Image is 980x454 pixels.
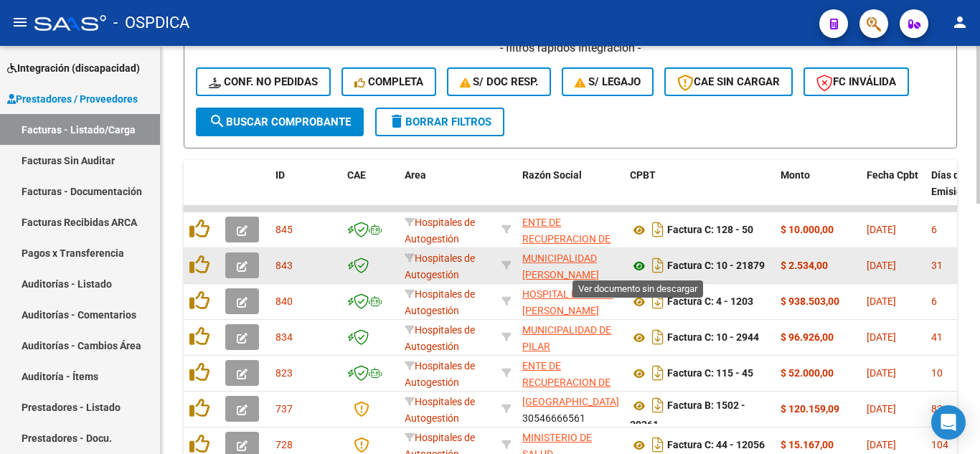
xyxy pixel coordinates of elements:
[630,400,745,431] strong: Factura B: 1502 - 39361
[867,295,896,307] span: [DATE]
[196,67,331,96] button: Conf. no pedidas
[399,160,496,223] datatable-header-cell: Area
[405,324,475,352] span: Hospitales de Autogestión
[209,115,351,128] span: Buscar Comprobante
[347,169,366,181] span: CAE
[931,367,943,379] span: 10
[649,218,667,241] i: Descargar documento
[664,67,793,96] button: CAE SIN CARGAR
[804,67,909,96] button: FC Inválida
[667,440,765,451] strong: Factura C: 44 - 12056
[667,296,753,308] strong: Factura C: 4 - 1203
[649,394,667,417] i: Descargar documento
[354,75,423,88] span: Completa
[931,295,937,307] span: 6
[781,224,834,235] strong: $ 10.000,00
[867,260,896,271] span: [DATE]
[522,214,618,245] div: 30718615700
[867,169,918,181] span: Fecha Cpbt
[405,217,475,245] span: Hospitales de Autogestión
[405,252,475,280] span: Hospitales de Autogestión
[649,254,667,277] i: Descargar documento
[388,113,405,130] mat-icon: delete
[931,331,943,343] span: 41
[522,169,582,181] span: Razón Social
[575,75,641,88] span: S/ legajo
[775,160,861,223] datatable-header-cell: Monto
[867,367,896,379] span: [DATE]
[781,169,810,181] span: Monto
[275,295,293,307] span: 840
[405,396,475,424] span: Hospitales de Autogestión
[667,260,765,272] strong: Factura C: 10 - 21879
[522,324,611,352] span: MUNICIPALIDAD DE PILAR
[405,169,426,181] span: Area
[196,108,364,136] button: Buscar Comprobante
[649,290,667,313] i: Descargar documento
[781,260,828,271] strong: $ 2.534,00
[447,67,552,96] button: S/ Doc Resp.
[861,160,925,223] datatable-header-cell: Fecha Cpbt
[113,7,189,39] span: - OSPDICA
[275,439,293,450] span: 728
[931,403,943,415] span: 83
[781,295,839,307] strong: $ 938.503,00
[405,288,475,316] span: Hospitales de Autogestión
[388,115,491,128] span: Borrar Filtros
[341,160,399,223] datatable-header-cell: CAE
[624,160,775,223] datatable-header-cell: CPBT
[11,14,29,31] mat-icon: menu
[667,224,753,236] strong: Factura C: 128 - 50
[522,217,611,326] span: ENTE DE RECUPERACION DE FONDOS PARA EL FORTALECIMIENTO DEL SISTEMA DE [PERSON_NAME] (REFORSAL) O.
[522,358,618,388] div: 30718615700
[275,224,293,235] span: 845
[7,91,138,107] span: Prestadores / Proveedores
[522,252,619,297] span: MUNICIPALIDAD [PERSON_NAME][GEOGRAPHIC_DATA]
[867,403,896,415] span: [DATE]
[275,403,293,415] span: 737
[275,169,285,181] span: ID
[649,326,667,349] i: Descargar documento
[867,331,896,343] span: [DATE]
[781,403,839,415] strong: $ 120.159,09
[667,368,753,379] strong: Factura C: 115 - 45
[522,250,618,280] div: 30999001935
[931,439,948,450] span: 104
[7,60,140,76] span: Integración (discapacidad)
[517,160,624,223] datatable-header-cell: Razón Social
[931,224,937,235] span: 6
[270,160,341,223] datatable-header-cell: ID
[275,260,293,271] span: 843
[781,331,834,343] strong: $ 96.926,00
[341,67,436,96] button: Completa
[522,322,618,352] div: 30999005825
[460,75,539,88] span: S/ Doc Resp.
[931,405,966,440] div: Open Intercom Messenger
[867,439,896,450] span: [DATE]
[522,286,618,316] div: 30676921695
[275,331,293,343] span: 834
[677,75,780,88] span: CAE SIN CARGAR
[522,394,618,424] div: 30546666561
[781,367,834,379] strong: $ 52.000,00
[375,108,504,136] button: Borrar Filtros
[209,113,226,130] mat-icon: search
[522,288,613,316] span: HOSPITAL ESCUELA [PERSON_NAME]
[209,75,318,88] span: Conf. no pedidas
[562,67,654,96] button: S/ legajo
[275,367,293,379] span: 823
[630,169,656,181] span: CPBT
[405,360,475,388] span: Hospitales de Autogestión
[867,224,896,235] span: [DATE]
[781,439,834,450] strong: $ 15.167,00
[931,260,943,271] span: 31
[649,361,667,384] i: Descargar documento
[816,75,896,88] span: FC Inválida
[951,14,969,31] mat-icon: person
[522,396,619,407] span: [GEOGRAPHIC_DATA]
[196,40,945,56] h4: - filtros rápidos Integración -
[667,332,759,344] strong: Factura C: 10 - 2944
